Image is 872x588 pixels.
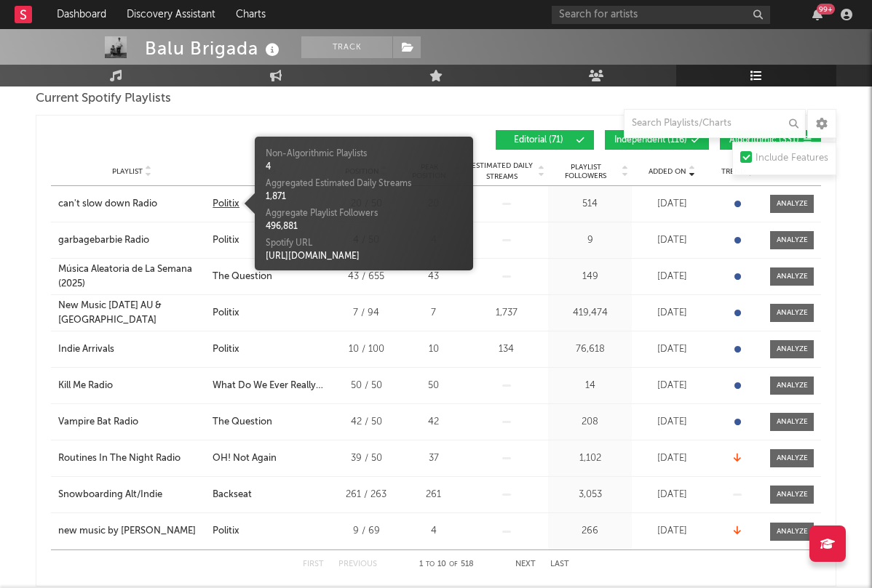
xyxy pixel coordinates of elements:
[213,524,239,539] div: Politix
[58,524,205,539] a: new music by [PERSON_NAME]
[635,415,708,430] div: [DATE]
[552,342,628,357] div: 76,618
[635,197,708,212] div: [DATE]
[406,556,486,573] div: 1 10 518
[552,233,628,248] div: 9
[266,220,462,233] div: 496,881
[817,4,835,15] div: 99 +
[58,524,196,539] div: new music by [PERSON_NAME]
[552,270,628,284] div: 149
[58,415,138,430] div: Vampire Bat Radio
[635,488,708,502] div: [DATE]
[58,197,205,212] a: can't slow down Radio
[266,237,462,250] div: Spotify URL
[614,136,687,145] span: Independent ( 116 )
[635,306,708,321] div: [DATE]
[406,415,461,430] div: 42
[338,560,377,568] button: Previous
[58,379,113,393] div: Kill Me Radio
[635,233,708,248] div: [DATE]
[756,150,828,167] div: Include Features
[550,560,569,568] button: Last
[301,36,392,58] button: Track
[58,342,114,357] div: Indie Arrivals
[333,524,399,539] div: 9 / 69
[635,379,708,393] div: [DATE]
[496,130,594,150] button: Editorial(71)
[58,299,205,327] a: New Music [DATE] AU & [GEOGRAPHIC_DATA]
[649,167,686,176] span: Added On
[58,488,162,502] div: Snowboarding Alt/Indie
[605,130,709,150] button: Independent(116)
[58,262,205,291] a: Música Aleatoria de La Semana (2025)
[635,451,708,466] div: [DATE]
[406,379,461,393] div: 50
[406,524,461,539] div: 4
[58,451,181,466] div: Routines In The Night Radio
[213,379,326,393] div: What Do We Ever Really Know?
[721,167,745,176] span: Trend
[266,190,462,204] div: 1,871
[468,306,544,321] div: 1,737
[552,488,628,502] div: 3,053
[635,524,708,539] div: [DATE]
[58,379,205,393] a: Kill Me Radio
[635,270,708,284] div: [DATE]
[552,379,628,393] div: 14
[333,415,399,430] div: 42 / 50
[58,451,205,466] a: Routines In The Night Radio
[266,177,462,190] div: Aggregated Estimated Daily Streams
[213,197,239,212] div: Politix
[58,488,205,502] a: Snowboarding Alt/Indie
[333,270,399,284] div: 43 / 655
[552,6,770,24] input: Search for artists
[812,9,823,20] button: 99+
[266,148,462,161] div: Non-Algorithmic Playlists
[213,415,272,430] div: The Question
[213,233,239,248] div: Politix
[266,207,462,220] div: Aggregate Playlist Followers
[406,342,461,357] div: 10
[58,233,149,248] div: garbagebarbie Radio
[213,270,272,284] div: The Question
[58,342,205,357] a: Indie Arrivals
[449,561,458,568] span: of
[406,306,461,321] div: 7
[333,451,399,466] div: 39 / 50
[303,560,324,568] button: First
[213,306,239,321] div: Politix
[635,342,708,357] div: [DATE]
[333,342,399,357] div: 10 / 100
[552,163,619,180] span: Playlist Followers
[213,451,277,466] div: OH! Not Again
[406,270,461,284] div: 43
[552,415,628,430] div: 208
[58,197,157,212] div: can't slow down Radio
[505,136,572,145] span: Editorial ( 71 )
[58,415,205,430] a: Vampire Bat Radio
[406,488,461,502] div: 261
[333,306,399,321] div: 7 / 94
[468,342,544,357] div: 134
[720,130,821,150] button: Algorithmic(331)
[406,451,461,466] div: 37
[112,167,143,176] span: Playlist
[213,488,252,502] div: Backseat
[213,342,239,357] div: Politix
[333,488,399,502] div: 261 / 263
[624,109,806,138] input: Search Playlists/Charts
[515,560,536,568] button: Next
[426,561,435,568] span: to
[552,306,628,321] div: 419,474
[333,379,399,393] div: 50 / 50
[552,524,628,539] div: 266
[266,252,360,261] a: [URL][DOMAIN_NAME]
[468,161,536,182] span: Estimated Daily Streams
[729,136,799,145] span: Algorithmic ( 331 )
[36,90,171,108] span: Current Spotify Playlists
[266,161,462,174] div: 4
[145,36,283,60] div: Balu Brigada
[552,197,628,212] div: 514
